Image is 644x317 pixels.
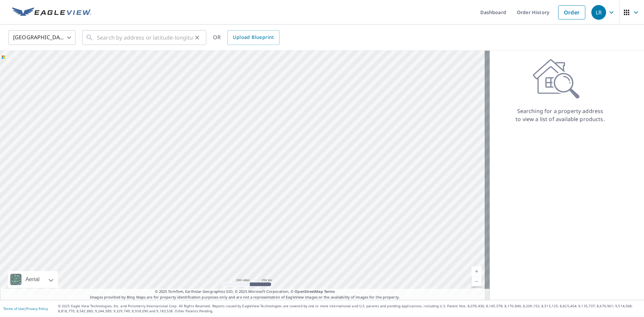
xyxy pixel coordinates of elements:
a: Order [558,5,585,19]
input: Search by address or latitude-longitude [97,28,193,47]
a: Current Level 5, Zoom Out [472,276,482,286]
div: Aerial [8,271,58,288]
button: Clear [193,33,202,42]
div: LR [591,5,606,20]
div: [GEOGRAPHIC_DATA] [8,28,75,47]
a: OpenStreetMap [294,289,323,294]
p: Searching for a property address to view a list of available products. [515,107,605,123]
div: Aerial [23,271,42,288]
a: Upload Blueprint [227,30,279,45]
p: © 2025 Eagle View Technologies, Inc. and Pictometry International Corp. All Rights Reserved. Repo... [58,304,641,314]
a: Privacy Policy [26,306,48,311]
div: OR [213,30,279,45]
span: © 2025 TomTom, Earthstar Geographics SIO, © 2025 Microsoft Corporation, © [155,289,335,295]
img: EV Logo [12,7,91,17]
a: Terms of Use [3,306,24,311]
a: Terms [324,289,335,294]
a: Current Level 5, Zoom In [472,266,482,276]
p: | [3,307,48,311]
span: Upload Blueprint [233,33,274,42]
